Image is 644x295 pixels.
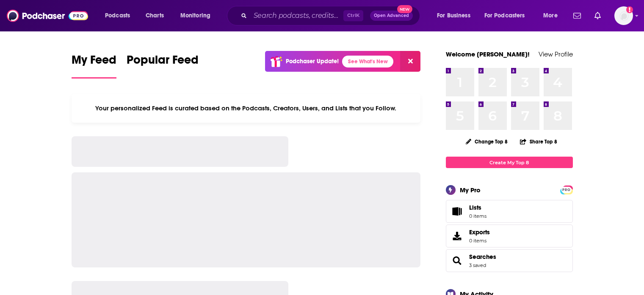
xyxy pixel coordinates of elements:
a: Lists [446,200,573,223]
a: PRO [561,186,572,193]
div: My Pro [460,186,481,194]
input: Search podcasts, credits, & more... [250,9,343,22]
span: Exports [449,230,466,242]
button: open menu [174,9,221,22]
span: 0 items [469,238,490,244]
span: Charts [146,10,164,22]
a: Popular Feed [127,53,199,79]
a: 3 saved [469,262,486,268]
a: View Profile [539,50,573,58]
span: Exports [469,228,490,236]
span: New [397,5,412,13]
button: Show profile menu [614,6,633,25]
svg: Add a profile image [626,6,633,13]
div: Search podcasts, credits, & more... [235,6,428,25]
button: open menu [99,9,141,22]
span: Monitoring [180,10,210,22]
span: Open Advanced [374,14,409,18]
a: Show notifications dropdown [591,8,604,23]
button: Share Top 8 [520,133,558,150]
a: Show notifications dropdown [570,8,584,23]
a: Searches [449,255,466,267]
span: 0 items [469,213,486,219]
span: PRO [561,187,572,193]
span: Lists [469,204,481,211]
span: Ctrl K [343,10,363,21]
span: Searches [446,249,573,272]
img: User Profile [614,6,633,25]
button: Open AdvancedNew [370,11,413,21]
a: My Feed [72,53,116,79]
span: For Business [437,10,470,22]
span: Logged in as N0elleB7 [614,6,633,25]
p: Podchaser Update! [286,58,339,65]
a: Charts [140,9,169,22]
span: More [543,10,558,22]
span: Lists [449,205,466,217]
div: Your personalized Feed is curated based on the Podcasts, Creators, Users, and Lists that you Follow. [72,94,421,123]
span: My Feed [72,53,116,72]
span: Podcasts [105,10,130,22]
button: Change Top 8 [461,136,513,147]
a: Searches [469,253,496,261]
a: Exports [446,225,573,247]
a: See What's New [342,56,393,67]
span: Popular Feed [127,53,199,72]
span: Lists [469,204,486,211]
span: For Podcasters [484,10,525,22]
button: open menu [479,9,537,22]
a: Welcome [PERSON_NAME]! [446,50,530,58]
a: Create My Top 8 [446,157,573,168]
button: open menu [431,9,481,22]
img: Podchaser - Follow, Share and Rate Podcasts [7,8,88,24]
button: open menu [537,9,568,22]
